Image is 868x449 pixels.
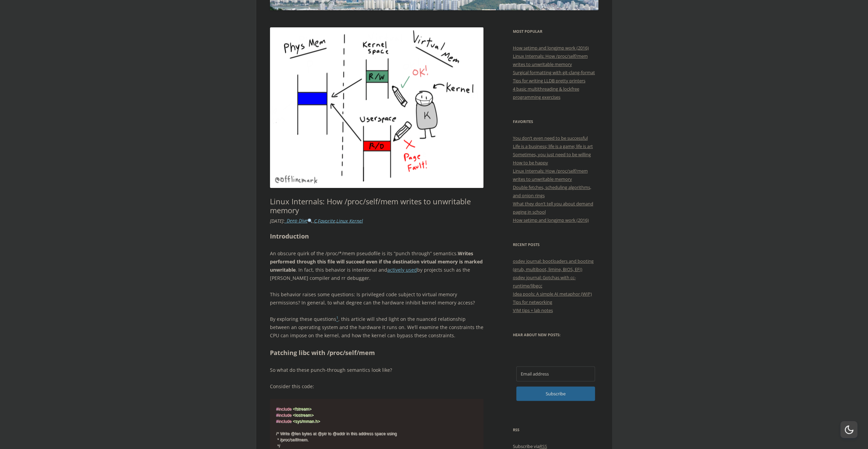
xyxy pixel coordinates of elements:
img: 🔍 [308,218,312,223]
h3: Recent Posts [513,241,598,249]
strong: Writes performed through this file will succeed even if the destination virtual memory is marked ... [270,250,483,273]
a: _Deep Dive [285,217,313,224]
input: Email address [516,366,595,381]
sup: 1 [336,315,338,320]
h1: Linux Internals: How /proc/self/mem writes to unwritable memory [270,197,484,215]
a: Linux Internals: How /proc/self/mem writes to unwritable memory [513,53,588,67]
span: <fstream> [293,407,311,411]
span: # [276,419,320,424]
a: Surgical formatting with git-clang-format [513,69,595,76]
a: Tips for networking [513,299,552,305]
a: osdev journal: Gotchas with cc-runtime/libgcc [513,274,576,289]
span: # [276,407,312,411]
h3: Most Popular [513,27,598,36]
span: <sys/mman.h> [293,419,320,424]
h3: Favorites [513,118,598,126]
p: Consider this code: [270,382,484,391]
span: include [278,407,292,411]
h2: Patching libc with /proc/self/mem [270,348,484,358]
a: Tips for writing LLDB pretty printers [513,78,585,84]
a: Double fetches, scheduling algorithms, and onion rings [513,184,591,199]
a: Linux Internals: How /proc/self/mem writes to unwritable memory [513,168,588,182]
a: Favorite [318,217,335,224]
a: VIM tips + lab notes [513,307,553,313]
button: Subscribe [516,386,595,401]
span: /* Write @len bytes at @ptr to @addr in this address space using * /proc/self/mem. */ [276,431,397,448]
span: # [276,413,314,418]
a: Idea pools: A simple AI metaphor (WIP) [513,291,592,297]
time: [DATE] [270,217,283,224]
p: An obscure quirk of the /proc/*/mem pseudofile is its “punch through” semantics. . In fact, this ... [270,249,484,282]
a: How setjmp and longjmp work (2016) [513,45,589,51]
a: Linux Kernel [336,217,363,224]
a: What they don’t tell you about demand paging in school [513,201,593,215]
i: : , , , [270,217,363,224]
span: include [278,413,292,418]
a: 4 basic multithreading & lockfree programming exercises [513,86,579,100]
h2: Introduction [270,231,484,241]
a: C [314,217,316,224]
a: 1 [336,316,338,322]
a: Life is a business; life is a game; life is art [513,143,593,149]
h3: RSS [513,426,598,434]
p: This behavior raises some questions: Is privileged code subject to virtual memory permissions? In... [270,290,484,307]
span: include [278,419,292,424]
a: How setjmp and longjmp work (2016) [513,217,589,223]
span: <iostream> [293,413,313,418]
a: You don’t even need to be successful [513,135,588,141]
a: How to be happy [513,160,548,166]
a: osdev journal: bootloaders and booting (grub, multiboot, limine, BIOS, EFI) [513,258,594,272]
p: So what do these punch-through semantics look like? [270,366,484,374]
a: actively used [387,267,417,273]
a: Sometimes, you just need to be willing [513,151,591,158]
h3: Hear about new posts: [513,331,598,339]
p: By exploring these questions , this article will shed light on the nuanced relationship between a... [270,315,484,340]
